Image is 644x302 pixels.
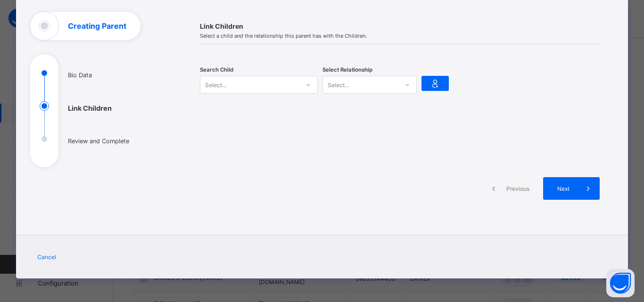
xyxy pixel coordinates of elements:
span: Previous [505,185,531,192]
span: Search Child [200,66,233,73]
span: Next [550,185,577,192]
div: Select... [328,76,349,94]
span: Link Children [200,22,600,30]
div: Select... [205,76,226,94]
span: Cancel [37,253,56,261]
h1: Creating Parent [68,22,126,30]
span: Select Relationship [322,66,372,73]
span: Select a child and the relationship this parent has with the Children. [200,33,600,39]
button: Open asap [606,269,635,297]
